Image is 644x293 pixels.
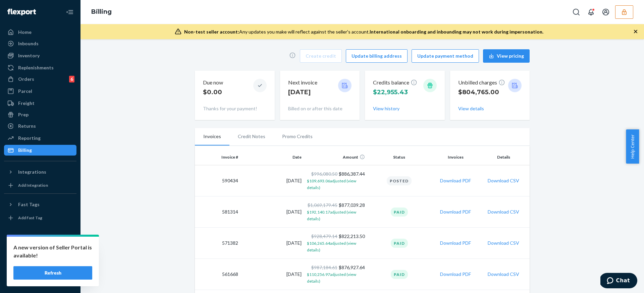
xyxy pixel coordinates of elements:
a: Billing [4,145,76,156]
img: Flexport logo [7,9,36,15]
th: Details [480,149,530,165]
td: [DATE] [241,196,304,228]
a: Orders6 [4,74,76,84]
span: $987,184.61 [311,265,337,270]
button: Open Search Box [570,5,583,19]
td: [DATE] [241,259,304,290]
th: Invoices [431,149,480,165]
span: $996,080.50 [311,171,337,177]
a: Returns [4,121,76,131]
td: 590434 [195,165,241,196]
p: Billed on or after this date [288,105,352,112]
div: Paid [391,208,408,217]
button: Download CSV [488,209,519,215]
span: Non-test seller account: [184,29,239,35]
p: Credits balance [373,79,417,86]
button: Download PDF [440,271,471,278]
span: $928,479.14 [311,233,337,239]
button: Give Feedback [4,274,76,285]
td: 561668 [195,259,241,290]
button: Download CSV [488,271,519,278]
a: Add Integration [4,180,76,191]
p: Next invoice [288,79,317,86]
ol: breadcrumbs [86,2,117,22]
p: [DATE] [288,88,317,97]
a: Add Fast Tag [4,213,76,223]
div: Replenishments [18,64,54,71]
div: Freight [18,100,35,107]
p: Due now [203,79,223,86]
td: $877,039.28 [304,196,368,228]
button: Help Center [626,129,639,164]
div: Any updates you make will reflect against the seller's account. [184,28,543,35]
button: Fast Tags [4,199,76,210]
td: 581314 [195,196,241,228]
a: Parcel [4,86,76,97]
button: Create credit [300,49,342,63]
a: Freight [4,98,76,109]
span: $22,955.43 [373,89,408,96]
div: Billing [18,147,32,154]
button: Integrations [4,167,76,177]
div: Inbounds [18,40,39,47]
button: View history [373,105,399,112]
div: Integrations [18,169,46,175]
iframe: Opens a widget where you can chat to one of our agents [600,273,637,290]
a: Reporting [4,133,76,143]
a: Settings [4,240,76,251]
p: Thanks for your payment! [203,105,267,112]
p: Unbilled charges [458,79,505,86]
td: $876,927.64 [304,259,368,290]
div: Add Integration [18,182,48,188]
div: Add Fast Tag [18,215,42,221]
div: Posted [387,176,412,185]
button: Open notifications [584,5,598,19]
li: Credit Notes [229,128,274,145]
div: Fast Tags [18,201,40,208]
div: Paid [391,239,408,248]
button: View details [458,105,484,112]
div: Home [18,29,32,36]
div: Orders [18,76,34,82]
div: Parcel [18,88,32,95]
li: Promo Credits [274,128,321,145]
button: Update payment method [412,49,479,63]
button: Download PDF [440,209,471,215]
div: Reporting [18,135,41,141]
div: Returns [18,123,36,129]
td: [DATE] [241,228,304,259]
div: Prep [18,111,29,118]
p: $0.00 [203,88,223,97]
button: View pricing [483,49,530,63]
th: Amount [304,149,368,165]
li: Invoices [195,128,229,145]
div: 6 [69,76,74,82]
a: Home [4,27,76,38]
button: Talk to Support [4,251,76,262]
a: Replenishments [4,62,76,73]
th: Invoice # [195,149,241,165]
button: Open account menu [599,5,612,19]
button: $106,265.64adjusted (view details) [307,240,365,253]
th: Status [368,149,431,165]
td: $822,213.50 [304,228,368,259]
button: Download PDF [440,240,471,246]
span: $110,256.97 adjusted (view details) [307,272,356,284]
button: Update billing address [346,49,408,63]
span: $192,140.17 adjusted (view details) [307,210,356,221]
button: $109,693.06adjusted (view details) [307,177,365,191]
td: 571382 [195,228,241,259]
button: Download CSV [488,240,519,246]
a: Help Center [4,263,76,274]
a: Prep [4,109,76,120]
div: Paid [391,270,408,279]
td: [DATE] [241,165,304,196]
span: $1,069,179.45 [308,202,337,208]
button: Close Navigation [63,5,76,19]
button: Download PDF [440,177,471,184]
p: A new version of Seller Portal is available! [13,243,92,259]
button: $110,256.97adjusted (view details) [307,271,365,284]
button: Refresh [13,266,92,280]
button: $192,140.17adjusted (view details) [307,209,365,222]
